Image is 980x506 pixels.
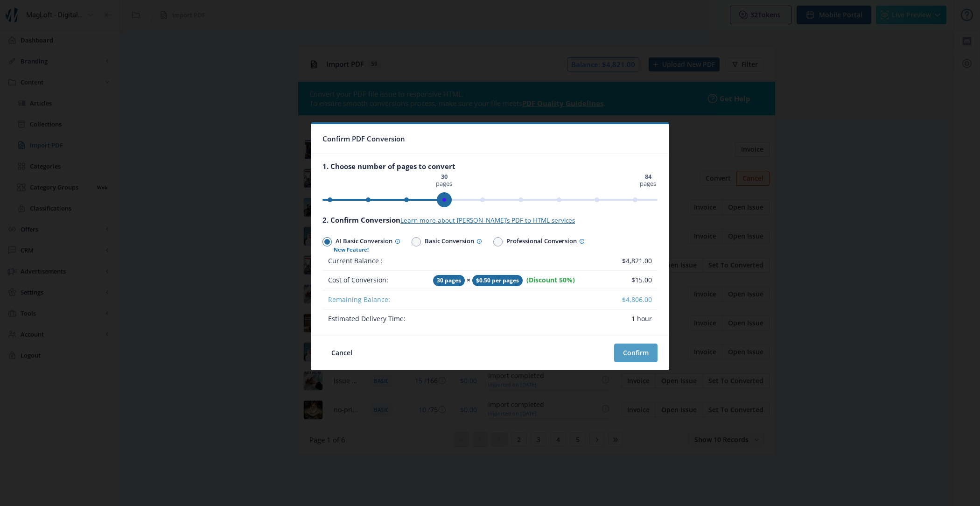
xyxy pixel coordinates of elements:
span: ngx-slider [437,192,452,207]
span: pages [638,173,658,188]
span: pages [434,173,454,188]
a: Learn more about [PERSON_NAME]’s PDF to HTML services [400,216,575,225]
td: Estimated Delivery Time: [322,309,427,328]
td: $4,806.00 [609,290,658,309]
span: 30 pages [433,275,465,286]
button: Cancel [322,344,361,362]
span: (Discount 50%) [526,275,575,284]
span: Basic Conversion [421,235,482,249]
span: Professional Conversion [503,235,585,249]
td: $4,821.00 [609,252,658,271]
td: Cost of Conversion: [322,271,427,290]
ngx-slider: ngx-slider [322,199,658,201]
td: 1 hour [609,309,658,328]
td: $15.00 [609,271,658,290]
td: Current Balance : [322,252,427,271]
span: $0.50 per pages [472,275,523,286]
div: 2. Confirm Conversion [322,215,658,225]
strong: 30 [441,172,448,181]
div: 1. Choose number of pages to convert [322,162,658,171]
button: Confirm [614,344,658,362]
span: AI Basic Conversion [332,235,400,249]
nb-card-header: Confirm PDF Conversion [311,124,669,154]
strong: 84 [645,172,651,181]
td: Remaining Balance: [322,290,427,309]
strong: × [467,275,470,284]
